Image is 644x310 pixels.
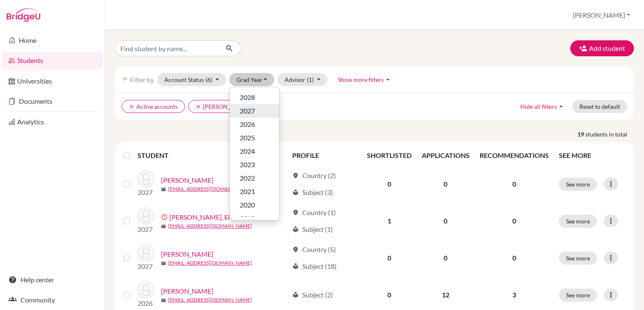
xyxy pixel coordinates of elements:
a: Documents [2,93,103,110]
button: Hide all filtersarrow_drop_up [513,100,572,113]
button: See more [559,178,597,191]
button: Add student [570,40,634,56]
span: 2022 [240,173,255,183]
button: 2019 [230,212,279,225]
div: Subject (2) [292,290,333,300]
button: clear[PERSON_NAME] [188,100,257,113]
button: Advisor(1) [278,73,327,86]
span: mail [161,187,166,192]
img: Fujikawa, Hiroto [138,244,154,261]
span: mail [161,298,166,303]
div: Country (2) [292,171,336,181]
th: RECOMMENDATIONS [475,145,554,166]
div: Subject (3) [292,187,333,197]
button: 2024 [230,144,279,158]
button: Account Status(6) [157,73,226,86]
i: clear [129,104,135,110]
a: [PERSON_NAME] [161,175,213,185]
span: Filter by [130,76,154,84]
button: Grad Year [229,73,275,86]
a: [EMAIL_ADDRESS][DOMAIN_NAME] [168,185,252,193]
button: See more [559,252,597,265]
p: 2027 [138,224,154,234]
span: (1) [307,76,314,83]
td: 0 [417,239,475,276]
td: 0 [362,239,417,276]
th: SHORTLISTED [362,145,417,166]
button: 2020 [230,198,279,212]
span: error_outline [161,214,169,221]
span: local_library [292,263,299,270]
img: Asami, Keitatsu [138,171,154,187]
p: 3 [480,290,549,300]
i: filter_list [122,76,128,83]
button: clearActive accounts [122,100,185,113]
p: 0 [480,216,549,226]
span: local_library [292,292,299,298]
span: 2026 [240,119,255,129]
th: APPLICATIONS [417,145,475,166]
button: 2026 [230,118,279,131]
th: STUDENT [138,145,287,166]
div: Subject (18) [292,261,337,271]
span: Show more filters [338,76,384,83]
span: local_library [292,226,299,233]
span: local_library [292,189,299,196]
i: arrow_drop_up [557,102,565,110]
div: Grad Year [229,87,280,221]
th: SEE MORE [554,145,631,166]
span: 2020 [240,200,255,210]
button: Show more filtersarrow_drop_up [331,73,399,86]
img: Azuma, Eitaro [138,208,154,224]
button: 2027 [230,104,279,118]
span: 2028 [240,92,255,102]
span: mail [161,261,166,266]
i: clear [195,104,201,110]
td: 0 [417,202,475,239]
button: 2025 [230,131,279,144]
a: [PERSON_NAME], Eitaro [169,212,242,222]
span: 2024 [240,146,255,156]
span: location_on [292,246,299,253]
button: Reset to default [572,100,627,113]
button: 2028 [230,91,279,104]
button: [PERSON_NAME] [569,7,634,23]
img: Bridge-U [7,8,40,22]
th: PROFILE [287,145,362,166]
a: Community [2,292,103,308]
a: Home [2,32,103,49]
p: 2027 [138,261,154,271]
p: 0 [480,179,549,189]
strong: 19 [577,130,585,139]
a: [EMAIL_ADDRESS][DOMAIN_NAME] [168,259,252,267]
a: [PERSON_NAME] [161,286,213,296]
span: (6) [205,76,212,83]
button: See more [559,289,597,302]
span: location_on [292,172,299,179]
img: Ishibashi, Kyota [138,281,154,298]
div: Country (5) [292,244,336,255]
div: Subject (1) [292,224,333,234]
td: 1 [362,202,417,239]
p: 0 [480,253,549,263]
span: students in total [585,130,634,139]
td: 0 [362,166,417,202]
a: Help center [2,271,103,288]
button: See more [559,215,597,228]
span: 2019 [240,213,255,223]
span: mail [161,224,166,229]
span: Hide all filters [520,103,557,110]
button: 2023 [230,158,279,171]
a: Students [2,52,103,69]
a: Analytics [2,113,103,130]
div: Country (1) [292,208,336,218]
span: 2025 [240,133,255,143]
i: arrow_drop_up [384,75,392,84]
span: 2021 [240,187,255,197]
input: Find student by name... [115,40,219,56]
span: location_on [292,209,299,216]
button: 2021 [230,185,279,198]
a: Universities [2,73,103,89]
button: 2022 [230,171,279,185]
p: 2026 [138,298,154,308]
